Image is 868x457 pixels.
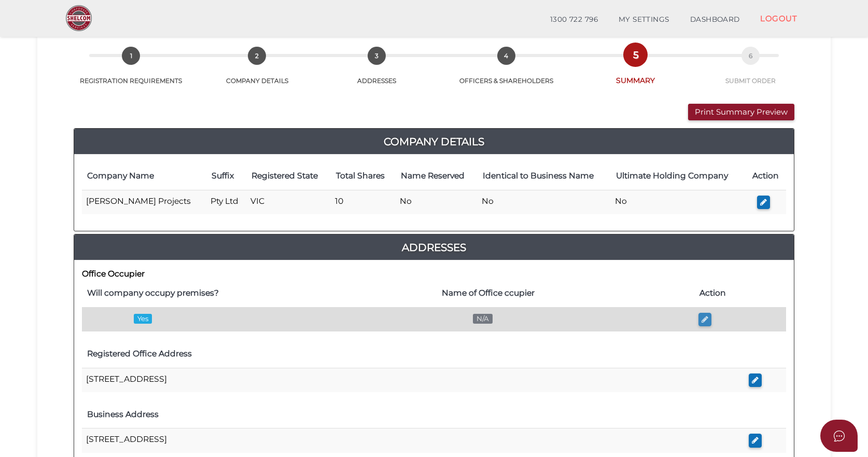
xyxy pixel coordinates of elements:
td: [STREET_ADDRESS] [82,368,745,392]
th: Suffix [206,162,246,190]
th: Identical to Business Name [478,162,611,190]
a: 3ADDRESSES [316,58,438,85]
a: DASHBOARD [680,9,750,30]
span: 5 [626,46,645,64]
td: [STREET_ADDRESS] [82,428,745,453]
th: Will company occupy premises? [82,280,437,307]
th: Ultimate Holding Company [611,162,746,190]
td: No [396,190,477,214]
th: Total Shares [331,162,396,190]
td: No [478,190,611,214]
span: N/A [473,314,493,324]
th: Business Address [82,401,745,428]
a: 6SUBMIT ORDER [697,58,805,85]
a: LOGOUT [750,8,807,29]
a: 4OFFICERS & SHAREHOLDERS [438,58,575,85]
span: 3 [368,47,386,65]
th: Name of Office ccupier [437,280,694,307]
th: Action [694,280,786,307]
th: Action [746,162,786,190]
td: Pty Ltd [206,190,246,214]
a: 1300 722 796 [540,9,608,30]
span: 4 [497,47,515,65]
a: 1REGISTRATION REQUIREMENTS [63,58,199,85]
th: Name Reserved [396,162,477,190]
span: 1 [122,47,140,65]
td: 10 [331,190,396,214]
a: 5SUMMARY [575,57,696,86]
th: Registered Office Address [82,340,745,368]
a: 2COMPANY DETAILS [199,58,315,85]
span: Yes [134,314,152,324]
span: 6 [741,47,760,65]
td: VIC [246,190,331,214]
a: MY SETTINGS [608,9,680,30]
a: Company Details [74,133,794,150]
span: 2 [248,47,266,65]
button: Print Summary Preview [688,104,794,121]
b: Office Occupier [82,269,145,279]
td: [PERSON_NAME] Projects [82,190,206,214]
button: Open asap [820,420,858,452]
th: Company Name [82,162,206,190]
a: Addresses [74,239,794,256]
td: No [611,190,746,214]
th: Registered State [246,162,331,190]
